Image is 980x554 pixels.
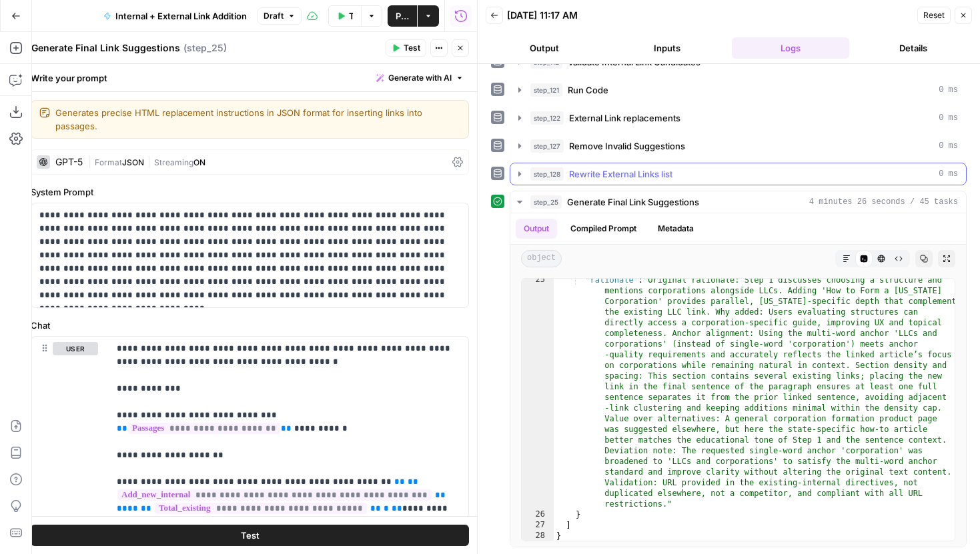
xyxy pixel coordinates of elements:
div: 25 [522,275,554,509]
button: Output [486,37,603,59]
button: Details [855,37,972,59]
span: Test [241,529,260,542]
button: 4 minutes 26 seconds / 45 tasks [510,191,966,213]
button: Publish [388,5,417,27]
span: Format [95,157,122,167]
textarea: Generate Final Link Suggestions [31,41,180,55]
button: Inputs [608,37,726,59]
span: JSON [122,157,144,167]
span: step_122 [530,111,564,125]
span: Publish [396,9,409,23]
div: 28 [522,531,554,541]
span: | [144,155,154,168]
span: Run Code [568,83,608,97]
button: 0 ms [510,107,966,129]
button: 0 ms [510,135,966,157]
span: | [88,155,95,168]
span: Generate Final Link Suggestions [567,195,699,209]
span: 0 ms [939,168,958,180]
button: Draft [258,7,302,25]
button: Generate with AI [371,69,469,87]
span: Rewrite External Links list [569,167,672,181]
button: user [53,342,98,355]
span: Generate with AI [388,72,452,84]
span: Remove Invalid Suggestions [569,139,685,153]
label: System Prompt [31,185,469,199]
div: 27 [522,520,554,531]
button: Test [31,525,469,546]
span: Test Workflow [349,9,353,23]
span: object [521,250,562,267]
button: Test [386,39,426,57]
span: Test [404,42,420,54]
textarea: Generates precise HTML replacement instructions in JSON format for inserting links into passages. [55,106,460,133]
button: Metadata [650,219,702,239]
span: Reset [923,9,945,21]
div: GPT-5 [55,157,83,167]
span: 0 ms [939,84,958,96]
button: 0 ms [510,79,966,101]
div: Write your prompt [23,64,477,91]
span: step_128 [530,167,564,181]
span: External Link replacements [569,111,680,125]
span: 4 minutes 26 seconds / 45 tasks [809,196,958,208]
span: 0 ms [939,140,958,152]
span: Draft [264,10,284,22]
span: Internal + External Link Addition [115,9,247,23]
button: 0 ms [510,163,966,185]
button: Compiled Prompt [562,219,644,239]
button: Test Workflow [328,5,361,27]
button: Logs [732,37,849,59]
label: Chat [31,319,469,332]
span: 0 ms [939,112,958,124]
div: 4 minutes 26 seconds / 45 tasks [510,213,966,547]
span: ( step_25 ) [183,41,227,55]
button: Internal + External Link Addition [95,5,255,27]
span: ON [193,157,205,167]
div: 26 [522,509,554,520]
span: step_25 [530,195,562,209]
span: step_127 [530,139,564,153]
span: step_121 [530,83,562,97]
span: Streaming [154,157,193,167]
button: Output [516,219,557,239]
button: Reset [917,7,951,24]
